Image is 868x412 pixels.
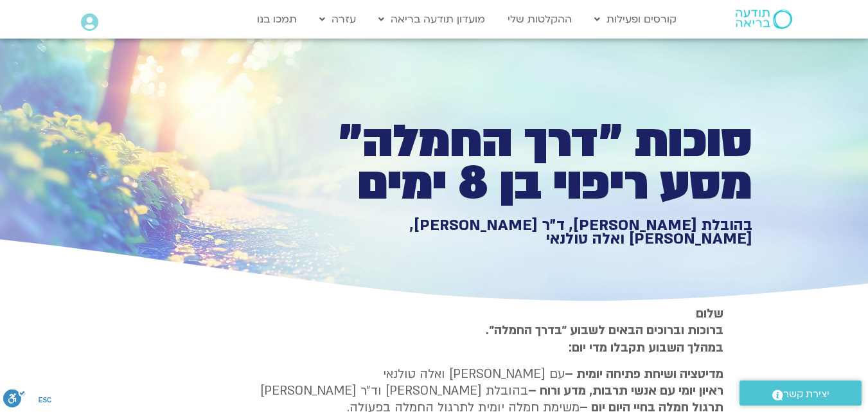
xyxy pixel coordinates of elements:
[565,366,723,382] strong: מדיטציה ושיחת פתיחה יומית –
[740,381,862,406] a: יצירת קשר
[528,382,723,399] b: ראיון יומי עם אנשי תרבות, מדע ורוח –
[372,7,492,31] a: מועדון תודעה בריאה
[307,121,752,205] h1: סוכות ״דרך החמלה״ מסע ריפוי בן 8 ימים
[486,322,723,355] strong: ברוכות וברוכים הבאים לשבוע ״בדרך החמלה״. במהלך השבוע תקבלו מדי יום:
[313,7,362,31] a: עזרה
[736,10,792,29] img: תודעה בריאה
[307,219,752,246] h1: בהובלת [PERSON_NAME], ד״ר [PERSON_NAME], [PERSON_NAME] ואלה טולנאי
[696,305,723,322] strong: שלום
[251,7,303,31] a: תמכו בנו
[588,7,683,31] a: קורסים ופעילות
[783,386,829,403] span: יצירת קשר
[501,7,578,31] a: ההקלטות שלי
